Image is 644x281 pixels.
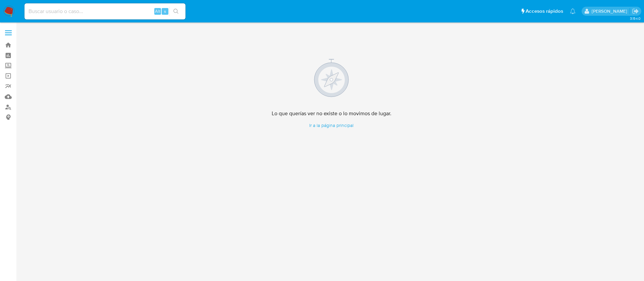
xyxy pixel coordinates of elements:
a: Salir [632,8,639,15]
span: Accesos rápidos [526,8,563,15]
a: Notificaciones [570,8,576,14]
button: search-icon [169,7,183,16]
a: Ir a la página principal [272,122,391,129]
p: alicia.aldreteperez@mercadolibre.com.mx [592,8,630,14]
span: s [164,8,166,14]
span: Alt [155,8,160,14]
h4: Lo que querías ver no existe o lo movimos de lugar. [272,110,391,117]
input: Buscar usuario o caso... [24,7,185,16]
